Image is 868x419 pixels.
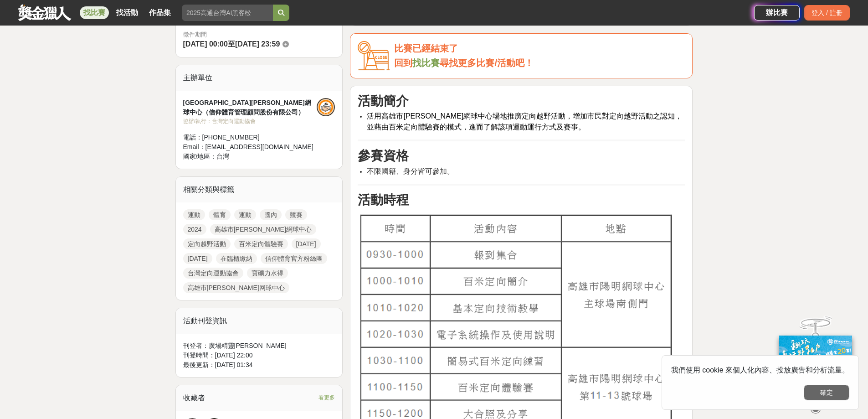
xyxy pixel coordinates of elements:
[358,193,409,207] strong: 活動時程
[358,41,390,71] img: Icon
[234,238,288,249] a: 百米定向體驗賽
[145,6,175,19] a: 作品集
[412,58,440,68] a: 找比賽
[113,6,142,19] a: 找活動
[183,117,317,125] div: 協辦/執行： 台灣定向運動協會
[247,268,288,279] a: 寶礦力水得
[176,177,343,202] div: 相關分類與標籤
[216,253,257,264] a: 在臨櫃繳納
[358,94,409,108] strong: 活動簡介
[183,341,335,351] div: 刊登者： 廣場精靈[PERSON_NAME]
[183,153,217,160] span: 國家/地區：
[235,40,280,48] span: [DATE] 23:59
[183,40,228,48] span: [DATE] 00:00
[318,393,335,403] span: 看更多
[394,41,685,56] div: 比賽已經結束了
[183,238,231,249] a: 定向越野活動
[261,253,327,264] a: 信仰體育官方粉絲團
[367,167,454,175] span: 不限國籍、身分皆可參加。
[183,253,212,264] a: [DATE]
[183,360,335,370] div: 最後更新： [DATE] 01:34
[754,5,800,21] a: 辦比賽
[80,6,109,19] a: 找比賽
[182,5,273,21] input: 2025高通台灣AI黑客松
[671,366,849,374] span: 我們使用 cookie 來個人化內容、投放廣告和分析流量。
[183,282,289,293] a: 高雄市[PERSON_NAME]网球中心
[183,268,243,279] a: 台灣定向運動協會
[804,5,850,21] div: 登入 / 註冊
[779,336,852,396] img: ff197300-f8ee-455f-a0ae-06a3645bc375.jpg
[394,58,412,68] span: 回到
[358,149,409,163] strong: 參賽資格
[804,385,849,400] button: 確定
[292,238,321,249] a: [DATE]
[260,209,282,220] a: 國內
[183,142,317,152] div: Email： [EMAIL_ADDRESS][DOMAIN_NAME]
[210,224,316,235] a: 高雄市[PERSON_NAME]網球中心
[183,133,317,142] div: 電話： [PHONE_NUMBER]
[176,65,343,91] div: 主辦單位
[183,209,205,220] a: 運動
[216,153,229,160] span: 台灣
[183,351,335,360] div: 刊登時間： [DATE] 22:00
[367,112,682,131] span: 活用高雄市[PERSON_NAME]網球中心場地推廣定向越野活動，增加市民對定向越野活動之認知，並藉由百米定向體驗賽的模式，進而了解該項運動運行方式及賽事。
[183,31,207,38] span: 徵件期間
[228,40,235,48] span: 至
[234,209,256,220] a: 運動
[183,224,206,235] a: 2024
[285,209,307,220] a: 競賽
[176,308,343,334] div: 活動刊登資訊
[183,98,317,117] div: [GEOGRAPHIC_DATA][PERSON_NAME]網球中心（信仰體育管理顧問股份有限公司）
[440,58,534,68] span: 尋找更多比賽/活動吧！
[183,394,205,402] span: 收藏者
[209,209,231,220] a: 體育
